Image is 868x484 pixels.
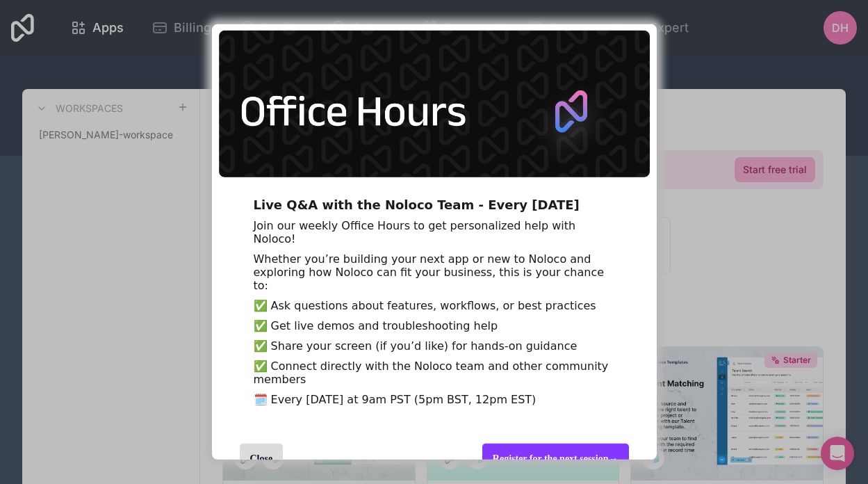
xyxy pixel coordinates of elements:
span: Join our weekly Office Hours to get personalized help with Noloco! [254,219,576,245]
span: Whether you’re building your next app or new to Noloco and exploring how Noloco can fit your busi... [254,252,605,292]
span: 🗓️ Every [DATE] at 9am PST (5pm BST, 12pm EST) [254,393,537,406]
span: ✅ Connect directly with the Noloco team and other community members [254,360,609,386]
div: Close [240,444,284,474]
img: 5446233340985343.png [219,31,650,177]
div: Register for the next session → [482,444,629,474]
span: Live Q&A with the Noloco Team - Every [DATE] [254,197,580,212]
div: entering modal [212,24,657,460]
span: ✅ Get live demos and troubleshooting help [254,319,498,332]
span: ✅ Share your screen (if you’d like) for hands-on guidance [254,339,578,353]
span: ✅ Ask questions about features, workflows, or best practices [254,299,596,312]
